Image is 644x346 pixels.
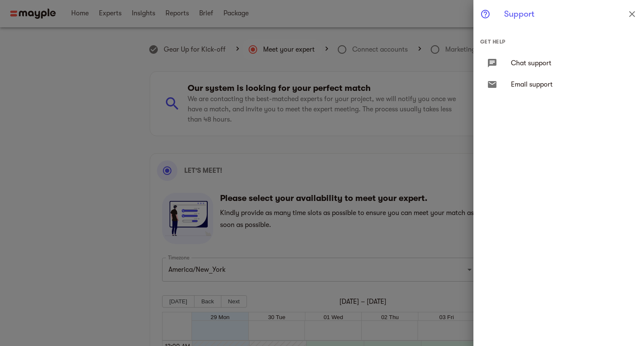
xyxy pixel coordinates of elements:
h6: Support [504,9,624,20]
span: Email support [511,79,630,90]
span: Get help [480,39,506,45]
button: close [622,4,642,24]
span: Chat support [511,58,630,68]
a: Email support [480,74,637,95]
div: Chat support [480,52,637,74]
